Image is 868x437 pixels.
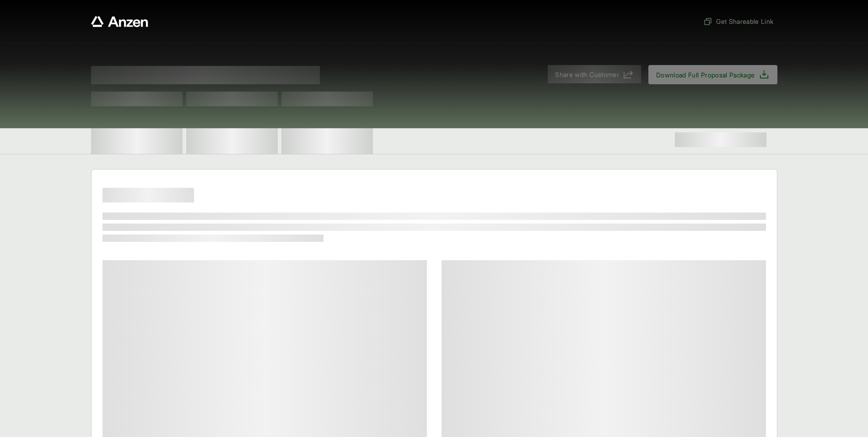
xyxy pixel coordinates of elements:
span: Test [186,92,278,106]
a: Anzen website [91,16,148,27]
span: Share with Customer [555,70,619,79]
button: Get Shareable Link [700,13,777,30]
span: Test [281,92,373,106]
span: Proposal for [91,66,320,84]
span: Test [91,92,183,106]
span: Get Shareable Link [703,16,773,26]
